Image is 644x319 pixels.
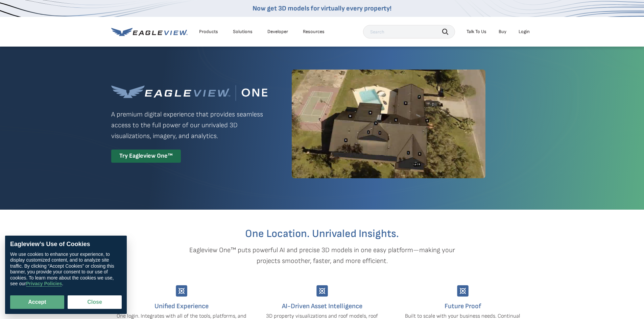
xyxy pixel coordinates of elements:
[303,29,325,35] div: Resources
[398,301,528,312] h4: Future Proof
[116,301,247,312] h4: Unified Experience
[10,241,122,248] div: Eagleview’s Use of Cookies
[116,229,528,239] h2: One Location. Unrivaled Insights.
[111,150,181,163] div: Try Eagleview One™
[10,251,122,287] div: We use cookies to enhance your experience, to display customized content, and to analyze site tra...
[257,301,387,312] h4: AI-Driven Asset Intelligence
[316,285,328,297] img: Group-9744.svg
[253,4,391,12] a: Now get 3D models for virtually every property!
[199,29,218,35] div: Products
[267,29,288,35] a: Developer
[177,245,467,266] p: Eagleview One™ puts powerful AI and precise 3D models in one easy platform—making your projects s...
[519,29,530,35] div: Login
[363,25,455,38] input: Search
[176,285,187,297] img: Group-9744.svg
[457,285,469,297] img: Group-9744.svg
[233,29,253,35] div: Solutions
[68,295,122,309] button: Close
[499,29,506,35] a: Buy
[111,85,267,101] img: Eagleview One™
[467,29,486,35] div: Talk To Us
[26,281,62,287] a: Privacy Policies
[10,295,64,309] button: Accept
[111,109,267,141] p: A premium digital experience that provides seamless access to the full power of our unrivaled 3D ...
